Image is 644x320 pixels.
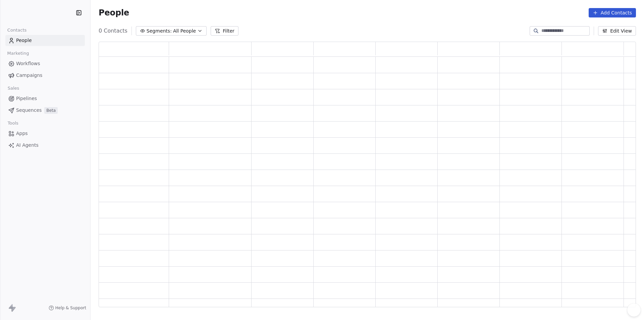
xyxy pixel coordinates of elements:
[5,128,85,139] a: Apps
[16,60,40,67] span: Workflows
[16,142,39,149] span: AI Agents
[147,28,172,35] span: Segments:
[16,107,42,114] span: Sequences
[16,37,32,44] span: People
[99,8,129,18] span: People
[4,25,30,35] span: Contacts
[5,83,22,93] span: Sales
[211,26,238,36] button: Filter
[5,93,85,104] a: Pipelines
[44,107,58,114] span: Beta
[5,58,85,69] a: Workflows
[5,118,21,128] span: Tools
[5,35,85,46] a: People
[598,26,636,36] button: Edit View
[16,72,42,79] span: Campaigns
[55,305,86,311] span: Help & Support
[4,48,32,58] span: Marketing
[173,28,196,35] span: All People
[5,140,85,151] a: AI Agents
[589,8,636,17] button: Add Contacts
[16,95,37,102] span: Pipelines
[49,305,86,311] a: Help & Support
[16,130,28,137] span: Apps
[99,27,127,35] span: 0 Contacts
[5,105,85,116] a: SequencesBeta
[5,70,85,81] a: Campaigns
